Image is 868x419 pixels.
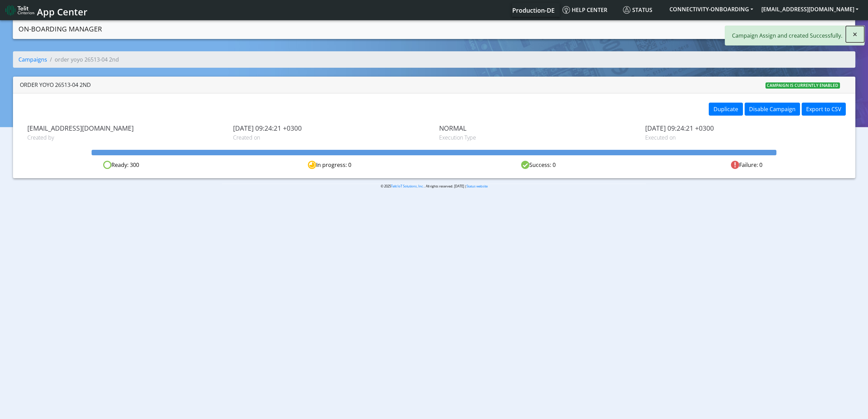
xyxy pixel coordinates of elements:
button: Disable Campaign [745,103,800,116]
img: fail.svg [731,161,739,169]
span: Status [623,6,652,14]
a: On-Boarding Manager [18,22,102,36]
a: Telit IoT Solutions, Inc. [391,184,424,188]
button: Export to CSV [802,103,846,116]
div: In progress: 0 [226,161,434,169]
span: Execution Type [439,133,635,142]
div: order yoyo 26513-04 2nd [20,81,293,89]
span: [DATE] 09:24:21 +0300 [233,124,429,132]
div: Ready: 300 [17,161,226,169]
button: CONNECTIVITY-ONBOARDING [665,3,757,15]
img: knowledge.svg [562,6,570,14]
img: success.svg [521,161,529,169]
a: Status website [466,184,488,188]
span: [EMAIL_ADDRESS][DOMAIN_NAME] [27,124,223,132]
img: logo-telit-cinterion-gw-new.png [5,5,34,16]
nav: breadcrumb [13,51,855,73]
a: App Center [5,3,86,17]
span: Campaign is currently enabled [765,82,840,89]
button: Close [846,26,864,42]
a: Campaigns [18,56,47,63]
p: Campaign Assign and created Successfully. [732,31,842,40]
span: NORMAL [439,124,635,132]
a: Help center [560,3,620,17]
span: Production-DE [512,6,555,14]
span: App Center [37,5,87,18]
p: © 2025 . All rights reserved. [DATE] | [222,184,646,189]
a: Campaigns [759,22,796,35]
div: Failure: 0 [642,161,851,169]
span: Created by [27,133,223,142]
a: Create campaign [796,22,850,35]
button: [EMAIL_ADDRESS][DOMAIN_NAME] [757,3,863,15]
button: Duplicate [709,103,743,116]
span: [DATE] 09:24:21 +0300 [645,124,841,132]
img: in-progress.svg [308,161,316,169]
div: Success: 0 [434,161,642,169]
img: ready.svg [103,161,111,169]
span: Help center [562,6,607,14]
img: status.svg [623,6,630,14]
a: Status [620,3,665,17]
li: order yoyo 26513-04 2nd [47,55,119,64]
span: × [853,28,857,40]
a: Your current platform instance [512,3,554,17]
span: Executed on [645,133,841,142]
span: Created on [233,133,429,142]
